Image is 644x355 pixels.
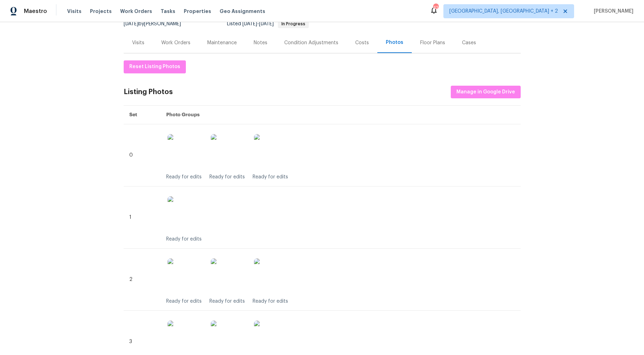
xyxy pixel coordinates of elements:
span: Projects [90,8,112,15]
span: Visits [67,8,82,15]
div: Cases [462,39,476,46]
div: Photos [386,39,403,46]
div: Work Orders [161,39,190,46]
span: Tasks [161,9,175,14]
div: 42 [433,4,438,11]
div: by [PERSON_NAME] [124,20,189,28]
span: [GEOGRAPHIC_DATA], [GEOGRAPHIC_DATA] + 2 [449,8,558,15]
button: Manage in Google Drive [451,86,521,99]
div: Maintenance [207,39,237,46]
span: [DATE] [124,21,138,26]
span: Listed [227,21,309,26]
div: Ready for edits [253,173,288,180]
div: Ready for edits [166,298,202,305]
div: Ready for edits [166,236,202,243]
span: [DATE] [259,21,274,26]
div: Ready for edits [209,173,245,180]
div: Notes [254,39,267,46]
div: Listing Photos [124,88,173,96]
span: Work Orders [120,8,152,15]
td: 2 [124,249,161,311]
span: Manage in Google Drive [456,88,515,97]
span: Maestro [24,8,47,15]
td: 0 [124,124,161,186]
button: Reset Listing Photos [124,60,186,73]
span: [PERSON_NAME] [591,8,633,15]
span: In Progress [279,22,308,26]
div: Ready for edits [253,298,288,305]
span: Properties [184,8,211,15]
div: Ready for edits [209,298,245,305]
div: Visits [132,39,144,46]
span: - [242,21,274,26]
td: 1 [124,186,161,249]
span: Geo Assignments [220,8,265,15]
th: Set [124,106,161,124]
div: Costs [355,39,369,46]
div: Ready for edits [166,173,202,180]
div: Floor Plans [420,39,445,46]
div: Condition Adjustments [284,39,338,46]
span: Reset Listing Photos [129,63,180,71]
th: Photo Groups [161,106,520,124]
span: [DATE] [242,21,257,26]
